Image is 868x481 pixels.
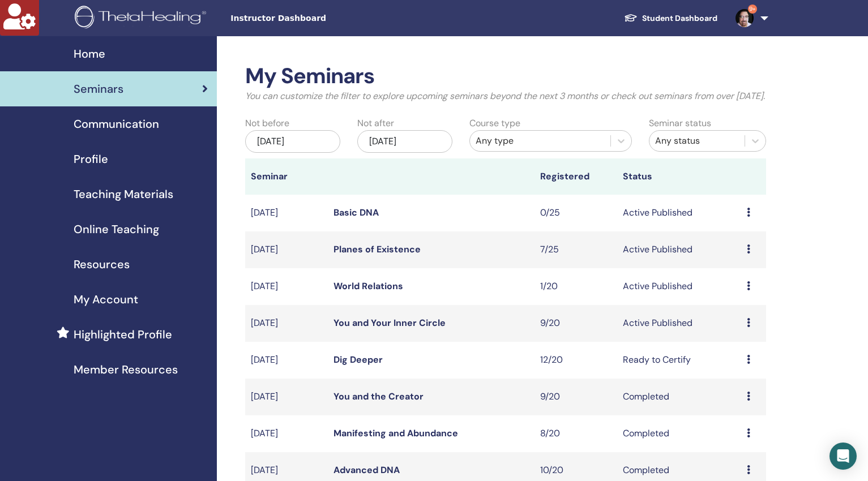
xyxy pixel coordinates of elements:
td: Active Published [617,195,741,231]
td: Active Published [617,268,741,305]
th: Seminar [245,158,328,195]
td: [DATE] [245,379,328,415]
td: 7/25 [535,231,617,268]
h2: My Seminars [245,63,766,89]
a: You and the Creator [333,390,424,402]
td: 9/20 [535,379,617,415]
td: Active Published [617,231,741,268]
td: Completed [617,415,741,452]
span: Teaching Materials [74,186,173,203]
td: 1/20 [535,268,617,305]
div: Any type [476,134,605,148]
a: Manifesting and Abundance [333,427,458,439]
span: Profile [74,151,108,168]
td: 9/20 [535,305,617,342]
img: graduation-cap-white.svg [624,13,638,23]
td: [DATE] [245,305,328,342]
img: default.jpg [736,9,754,27]
span: Online Teaching [74,221,159,238]
a: World Relations [333,280,403,292]
div: Any status [655,134,739,148]
p: You can customize the filter to explore upcoming seminars beyond the next 3 months or check out s... [245,89,766,103]
td: Completed [617,379,741,415]
span: Seminars [74,80,123,97]
span: Instructor Dashboard [230,12,400,24]
th: Registered [535,158,617,195]
span: Home [74,45,105,62]
a: Student Dashboard [615,8,726,29]
span: Resources [74,256,130,273]
td: Active Published [617,305,741,342]
td: 0/25 [535,195,617,231]
a: Planes of Existence [333,243,421,255]
td: [DATE] [245,415,328,452]
span: Member Resources [74,361,178,378]
a: You and Your Inner Circle [333,317,446,329]
td: [DATE] [245,342,328,379]
a: Advanced DNA [333,464,400,476]
div: Open Intercom Messenger [829,443,857,470]
span: 9+ [748,5,757,14]
label: Not after [357,117,394,130]
th: Status [617,158,741,195]
span: My Account [74,291,138,308]
td: [DATE] [245,195,328,231]
div: [DATE] [245,130,340,153]
a: Dig Deeper [333,354,383,366]
td: 8/20 [535,415,617,452]
label: Not before [245,117,289,130]
label: Seminar status [649,117,711,130]
span: Communication [74,115,159,132]
label: Course type [469,117,520,130]
td: 12/20 [535,342,617,379]
span: Highlighted Profile [74,326,172,343]
td: Ready to Certify [617,342,741,379]
div: [DATE] [357,130,452,153]
img: logo.png [75,6,210,31]
td: [DATE] [245,231,328,268]
td: [DATE] [245,268,328,305]
a: Basic DNA [333,207,379,218]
